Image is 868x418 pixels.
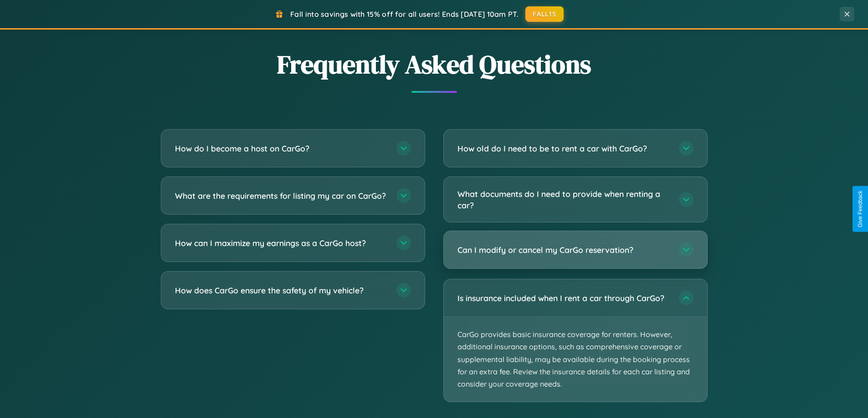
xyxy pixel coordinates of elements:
[857,191,863,227] div: Give Feedback
[175,285,387,296] h3: How does CarGo ensure the safety of my vehicle?
[457,244,670,256] h3: Can I modify or cancel my CarGo reservation?
[525,6,564,22] button: FALL15
[161,47,708,82] h2: Frequently Asked Questions
[444,317,707,402] p: CarGo provides basic insurance coverage for renters. However, additional insurance options, such ...
[457,143,670,154] h3: How old do I need to be to rent a car with CarGo?
[175,237,387,249] h3: How can I maximize my earnings as a CarGo host?
[175,143,387,154] h3: How do I become a host on CarGo?
[175,190,387,201] h3: What are the requirements for listing my car on CarGo?
[457,188,670,211] h3: What documents do I need to provide when renting a car?
[457,292,670,304] h3: Is insurance included when I rent a car through CarGo?
[290,10,519,19] span: Fall into savings with 15% off for all users! Ends [DATE] 10am PT.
